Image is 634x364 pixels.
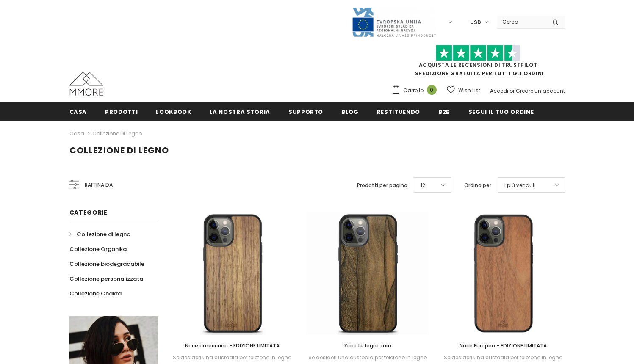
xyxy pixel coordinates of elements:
[504,181,536,190] span: I più venduti
[156,102,191,121] a: Lookbook
[464,181,491,190] label: Ordina per
[352,7,436,38] img: Javni Razpis
[421,181,425,190] span: 12
[69,271,143,286] a: Collezione personalizzata
[92,130,142,137] a: Collezione di legno
[427,85,437,95] span: 0
[490,87,508,94] a: Accedi
[171,341,294,350] a: Noce americana - EDIZIONE LIMITATA
[447,83,480,98] a: Wish List
[69,208,108,217] span: Categorie
[69,144,169,156] span: Collezione di legno
[69,72,103,96] img: Casi MMORE
[391,84,441,97] a: Carrello 0
[436,45,520,61] img: Fidati di Pilot Stars
[438,102,450,121] a: B2B
[69,290,122,298] span: Collezione Chakra
[357,181,407,190] label: Prodotti per pagina
[156,108,191,116] span: Lookbook
[341,102,359,121] a: Blog
[69,256,144,271] a: Collezione biodegradabile
[210,108,270,116] span: La nostra storia
[105,102,138,121] a: Prodotti
[69,286,122,301] a: Collezione Chakra
[341,108,359,116] span: Blog
[69,275,143,283] span: Collezione personalizzata
[377,102,420,121] a: Restituendo
[460,342,547,349] span: Noce Europeo - EDIZIONE LIMITATA
[69,227,130,242] a: Collezione di legno
[468,102,534,121] a: Segui il tuo ordine
[69,102,87,121] a: Casa
[69,129,84,139] a: Casa
[69,242,127,256] a: Collezione Organika
[403,86,424,95] span: Carrello
[185,342,280,349] span: Noce americana - EDIZIONE LIMITATA
[344,342,391,349] span: Ziricote legno raro
[306,341,429,350] a: Ziricote legno raro
[470,18,481,27] span: USD
[419,61,537,69] a: Acquista le recensioni di TrustPilot
[105,108,138,116] span: Prodotti
[497,16,546,28] input: Search Site
[69,108,87,116] span: Casa
[391,49,565,77] span: SPEDIZIONE GRATUITA PER TUTTI GLI ORDINI
[77,230,130,238] span: Collezione di legno
[468,108,534,116] span: Segui il tuo ordine
[69,260,144,268] span: Collezione biodegradabile
[210,102,270,121] a: La nostra storia
[509,87,515,94] span: or
[69,245,127,253] span: Collezione Organika
[85,180,113,190] span: Raffina da
[458,86,480,95] span: Wish List
[288,102,323,121] a: supporto
[377,108,420,116] span: Restituendo
[352,18,436,25] a: Javni Razpis
[438,108,450,116] span: B2B
[442,341,565,350] a: Noce Europeo - EDIZIONE LIMITATA
[288,108,323,116] span: supporto
[516,87,565,94] a: Creare un account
